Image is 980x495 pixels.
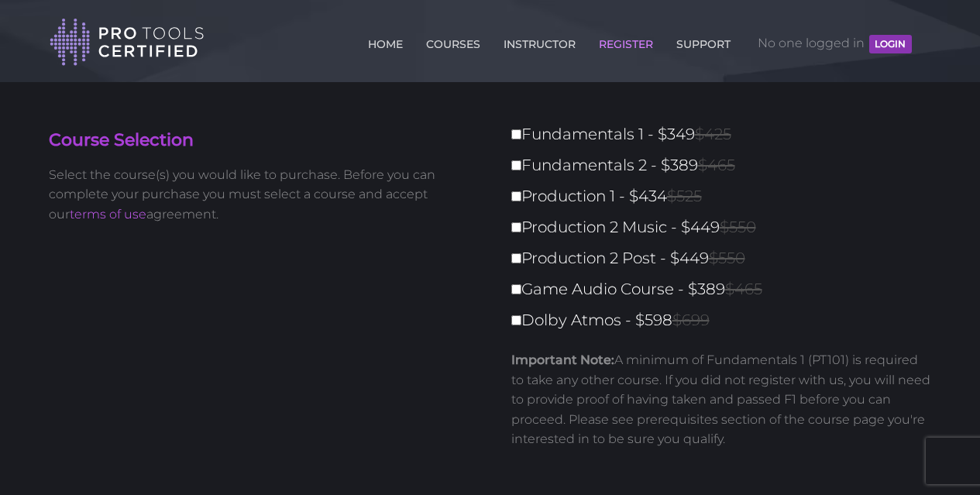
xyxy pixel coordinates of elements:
[511,214,941,241] label: Production 2 Music - $449
[695,125,731,143] span: $425
[70,207,146,222] a: terms of use
[511,152,941,179] label: Fundamentals 2 - $389
[511,276,941,303] label: Game Audio Course - $389
[672,311,710,329] span: $699
[511,191,521,201] input: Production 1 - $434$525
[725,280,762,298] span: $465
[667,187,702,205] span: $525
[511,129,521,139] input: Fundamentals 1 - $349$425
[511,307,941,334] label: Dolby Atmos - $598
[511,284,521,294] input: Game Audio Course - $389$465
[672,29,734,53] a: SUPPORT
[709,249,745,267] span: $550
[511,350,932,449] p: A minimum of Fundamentals 1 (PT101) is required to take any other course. If you did not register...
[511,160,521,170] input: Fundamentals 2 - $389$465
[511,253,521,263] input: Production 2 Post - $449$550
[422,29,484,53] a: COURSES
[50,17,205,67] img: Pro Tools Certified Logo
[869,35,911,53] button: LOGIN
[698,156,735,174] span: $465
[49,129,479,153] h4: Course Selection
[511,121,941,148] label: Fundamentals 1 - $349
[364,29,407,53] a: HOME
[595,29,657,53] a: REGISTER
[511,222,521,232] input: Production 2 Music - $449$550
[511,315,521,325] input: Dolby Atmos - $598$699
[500,29,579,53] a: INSTRUCTOR
[49,165,479,225] p: Select the course(s) you would like to purchase. Before you can complete your purchase you must s...
[758,20,911,67] span: No one logged in
[511,245,941,272] label: Production 2 Post - $449
[511,183,941,210] label: Production 1 - $434
[720,218,756,236] span: $550
[511,352,614,367] strong: Important Note:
